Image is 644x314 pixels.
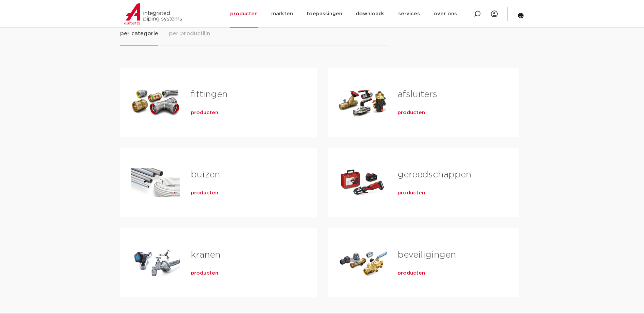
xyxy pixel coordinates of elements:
span: per categorie [120,30,158,38]
span: per productlijn [169,30,210,38]
a: afsluiters [398,90,437,99]
a: buizen [191,170,220,179]
a: producten [191,270,218,277]
a: producten [191,190,218,196]
a: producten [191,109,218,116]
a: kranen [191,250,220,259]
a: producten [398,109,425,116]
a: fittingen [191,90,227,99]
a: producten [398,270,425,277]
a: producten [398,190,425,196]
a: gereedschappen [398,170,471,179]
div: Tabs. Open items met enter of spatie, sluit af met escape en navigeer met de pijltoetsen. [120,29,524,308]
a: beveiligingen [398,250,456,259]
